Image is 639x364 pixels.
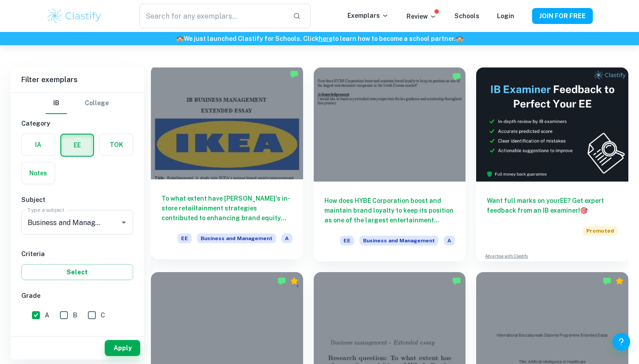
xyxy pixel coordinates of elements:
[197,233,276,243] span: Business and Management
[359,236,438,245] span: Business and Management
[406,12,437,21] p: Review
[290,70,299,79] img: Marked
[319,35,332,42] a: here
[73,310,77,320] span: B
[118,216,130,229] button: Open
[101,310,105,320] span: C
[290,277,299,285] div: Premium
[21,264,133,280] button: Select
[532,8,593,24] button: JOIN FOR FREE
[61,135,93,156] button: EE
[45,310,49,320] span: A
[11,67,144,92] h6: Filter exemplars
[497,12,514,20] a: Login
[162,194,292,223] h6: To what extent have [PERSON_NAME]'s in-store retailtainment strategies contributed to enhancing b...
[21,249,133,259] h6: Criteria
[456,35,463,42] span: 🏫
[21,291,133,301] h6: Grade
[28,206,64,214] label: Type a subject
[277,277,286,285] img: Marked
[476,67,628,261] a: Want full marks on yourEE? Get expert feedback from an IB examiner!PromotedAdvertise with Clastify
[324,196,455,225] h6: How does HYBE Corporation boost and maintain brand loyalty to keep its position as one of the lar...
[580,207,588,214] span: 🎯
[85,93,109,114] button: College
[452,277,461,285] img: Marked
[73,332,77,341] span: E
[583,226,618,236] span: Promoted
[2,34,637,44] h6: We just launched Clastify for Schools. Click to learn how to become a school partner.
[45,332,49,341] span: D
[452,72,461,81] img: Marked
[139,4,286,28] input: Search for any exemplars...
[100,134,133,155] button: TOK
[22,134,55,155] button: IA
[105,340,140,356] button: Apply
[603,277,611,285] img: Marked
[454,12,479,20] a: Schools
[485,253,528,259] a: Advertise with Clastify
[151,67,303,261] a: To what extent have [PERSON_NAME]'s in-store retailtainment strategies contributed to enhancing b...
[444,236,455,245] span: A
[46,93,109,114] div: Filter type choice
[487,196,618,215] h6: Want full marks on your EE ? Get expert feedback from an IB examiner!
[612,333,630,351] button: Help and Feedback
[177,233,192,243] span: EE
[46,7,103,25] img: Clastify logo
[476,67,628,182] img: Thumbnail
[22,162,55,184] button: Notes
[21,195,133,205] h6: Subject
[176,35,184,42] span: 🏫
[281,233,292,243] span: A
[615,277,624,285] div: Premium
[340,236,354,245] span: EE
[347,11,389,20] p: Exemplars
[46,93,67,114] button: IB
[314,67,466,261] a: How does HYBE Corporation boost and maintain brand loyalty to keep its position as one of the lar...
[21,119,133,128] h6: Category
